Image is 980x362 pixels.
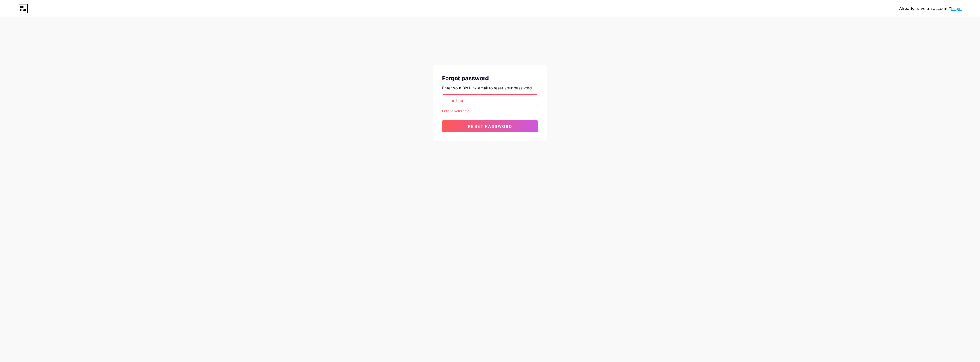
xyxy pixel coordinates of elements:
[442,74,538,83] div: Forgot password
[899,6,962,12] div: Already have an account?
[951,6,962,11] a: Login
[442,109,538,114] div: Enter a valid email
[442,95,538,106] input: Email
[442,85,538,91] div: Enter your Bio Link email to reset your password
[468,124,512,129] span: Reset password
[442,120,538,132] button: Reset password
